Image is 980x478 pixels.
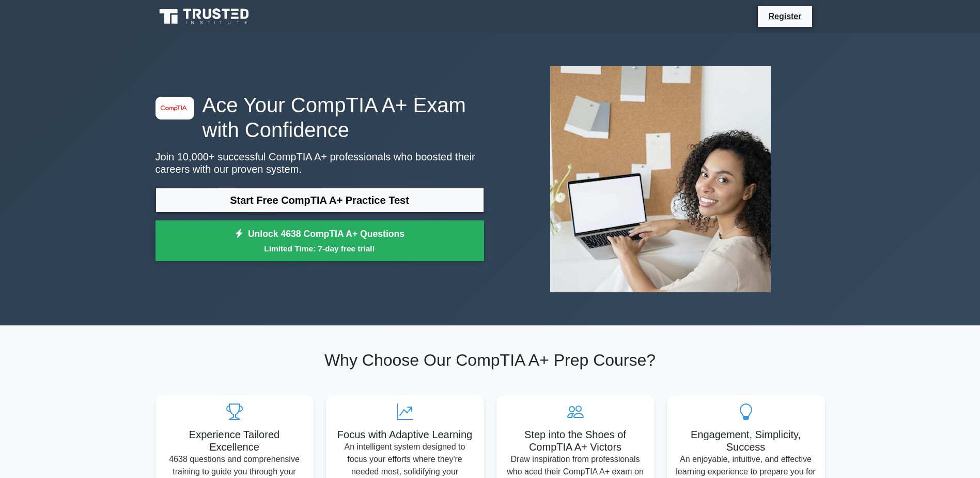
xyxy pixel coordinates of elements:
[675,428,817,453] h5: Engagement, Simplicity, Success
[155,188,484,213] a: Start Free CompTIA A+ Practice Test
[155,151,484,175] p: Join 10,000+ successful CompTIA A+ professionals who boosted their careers with our proven system.
[155,220,484,262] a: Unlock 4638 CompTIA A+ QuestionsLimited Time: 7-day free trial!
[505,428,646,453] h5: Step into the Shoes of CompTIA A+ Victors
[164,428,305,453] h5: Experience Tailored Excellence
[155,350,825,370] h2: Why Choose Our CompTIA A+ Prep Course?
[168,243,471,255] small: Limited Time: 7-day free trial!
[334,428,476,441] h5: Focus with Adaptive Learning
[155,93,484,142] h1: Ace Your CompTIA A+ Exam with Confidence
[762,10,807,23] a: Register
